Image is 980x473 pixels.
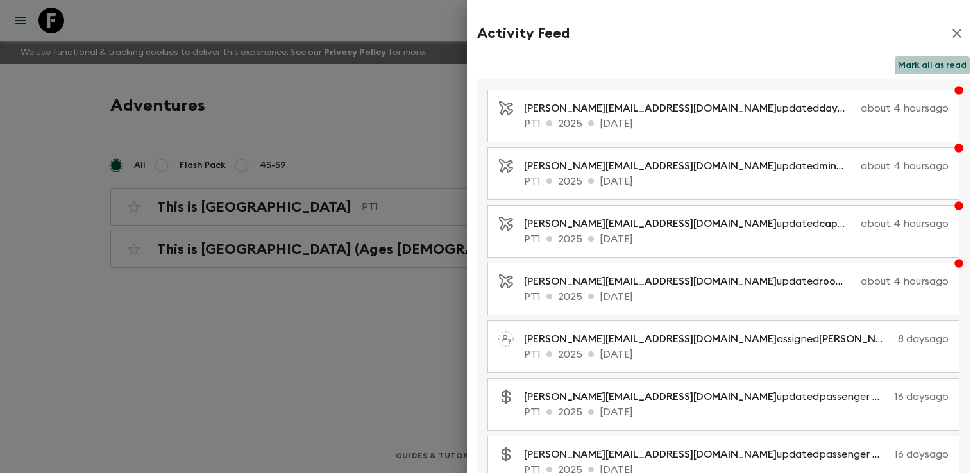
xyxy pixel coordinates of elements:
span: [PERSON_NAME][EMAIL_ADDRESS][DOMAIN_NAME] [524,334,777,344]
p: assigned as a pack leader [524,331,893,347]
p: PT1 2025 [DATE] [524,289,949,304]
p: updated [524,101,856,116]
span: days before departure for EB [819,103,965,113]
p: updated [524,158,856,174]
span: [PERSON_NAME][EMAIL_ADDRESS][DOMAIN_NAME] [524,161,777,171]
p: updated passenger costs [524,447,890,462]
span: min to guarantee [819,161,906,171]
p: updated [524,216,856,231]
p: PT1 2025 [DATE] [524,174,949,189]
p: PT1 2025 [DATE] [524,116,949,131]
span: [PERSON_NAME][EMAIL_ADDRESS][DOMAIN_NAME] [524,276,777,286]
span: [PERSON_NAME][EMAIL_ADDRESS][DOMAIN_NAME] [524,219,777,229]
p: updated [524,274,856,289]
p: 8 days ago [898,331,949,347]
span: [PERSON_NAME][EMAIL_ADDRESS][DOMAIN_NAME] [524,103,777,113]
span: [PERSON_NAME][EMAIL_ADDRESS][DOMAIN_NAME] [524,392,777,402]
span: room release days [819,276,909,286]
p: PT1 2025 [DATE] [524,404,949,420]
p: about 4 hours ago [861,274,949,289]
p: about 4 hours ago [861,158,949,174]
p: updated passenger costs [524,389,890,404]
p: 16 days ago [895,447,949,462]
span: capacity [819,219,863,229]
p: about 4 hours ago [861,216,949,231]
p: PT1 2025 [DATE] [524,347,949,362]
p: PT1 2025 [DATE] [524,231,949,247]
button: Mark all as read [895,56,970,74]
span: [PERSON_NAME][EMAIL_ADDRESS][DOMAIN_NAME] [524,449,777,460]
p: 16 days ago [895,389,949,404]
span: [PERSON_NAME] [819,334,900,344]
h2: Activity Feed [477,25,570,42]
p: about 4 hours ago [861,101,949,116]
